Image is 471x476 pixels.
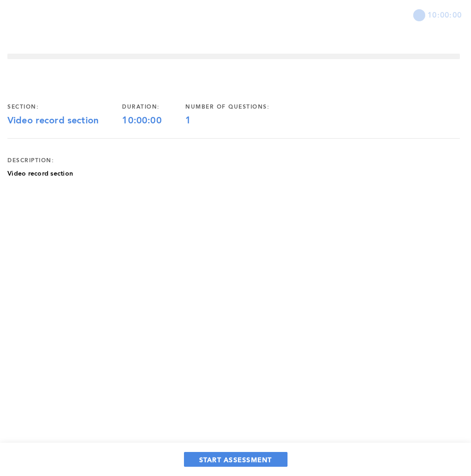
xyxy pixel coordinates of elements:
div: Video record section [7,116,122,127]
div: description: [7,157,54,165]
p: Video record section [7,169,73,178]
button: START ASSESSMENT [184,452,287,467]
span: START ASSESSMENT [199,455,272,464]
div: duration: [122,104,185,111]
div: 10:00:00 [122,116,185,127]
div: 1 [185,116,293,127]
div: number of questions: [185,104,293,111]
span: 10:00:00 [428,9,462,20]
div: section: [7,104,122,111]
